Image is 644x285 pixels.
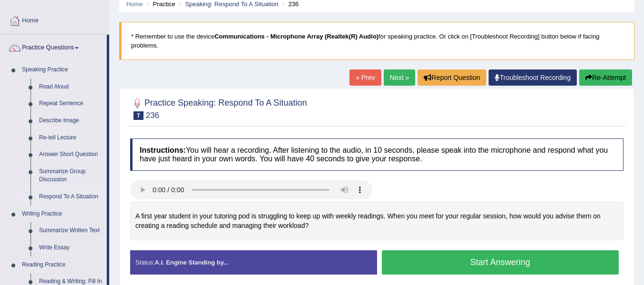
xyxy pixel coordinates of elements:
[349,69,381,86] a: « Prev
[489,69,577,86] a: Troubleshoot Recording
[0,35,107,59] a: Practice Questions
[579,69,632,86] button: Re-Attempt
[154,259,228,266] strong: A.I. Engine Standing by...
[35,222,107,239] a: Summarize Written Text
[35,188,107,206] a: Respond To A Situation
[384,69,415,86] a: Next »
[35,163,107,188] a: Summarize Group Discussion
[35,79,107,96] a: Read Aloud
[130,202,624,240] div: A first year student in your tutoring pod is struggling to keep up with weekly readings. When you...
[382,250,619,275] button: Start Answering
[126,0,143,8] a: Home
[418,69,486,86] button: Report Question
[18,206,107,223] a: Writing Practice
[119,22,634,60] blockquote: * Remember to use the device for speaking practice. Or click on [Troubleshoot Recording] button b...
[18,256,107,274] a: Reading Practice
[130,96,307,120] h2: Practice Speaking: Respond To A Situation
[215,33,378,40] b: Communications - Microphone Array (Realtek(R) Audio)
[35,239,107,256] a: Write Essay
[35,129,107,147] a: Re-tell Lecture
[35,112,107,129] a: Describe Image
[130,250,377,275] div: Status:
[35,95,107,112] a: Repeat Sentence
[130,138,624,170] h4: You will hear a recording. After listening to the audio, in 10 seconds, please speak into the mic...
[18,61,107,79] a: Speaking Practice
[146,111,159,120] small: 236
[0,8,109,31] a: Home
[133,111,143,120] span: 7
[35,146,107,163] a: Answer Short Question
[140,146,186,154] b: Instructions:
[185,0,278,8] a: Speaking: Respond To A Situation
